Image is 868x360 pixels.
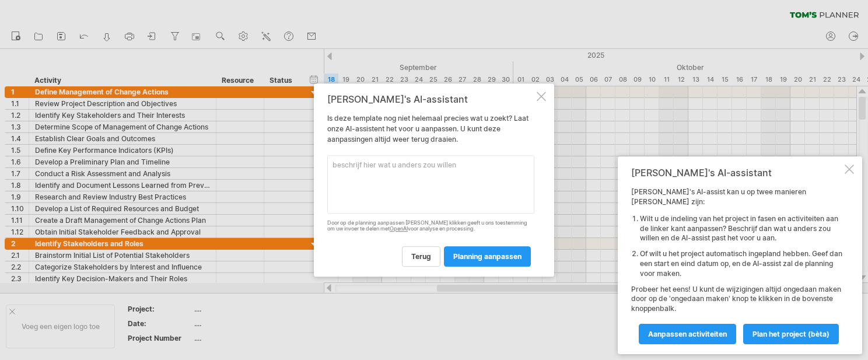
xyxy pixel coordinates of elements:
div: [PERSON_NAME]'s AI-assistant [327,94,534,104]
div: [PERSON_NAME]'s AI-assistant [631,167,842,179]
a: terug [402,246,440,267]
li: Wilt u de indeling van het project in fasen en activiteiten aan de linker kant aanpassen? Beschri... [640,214,842,243]
a: Aanpassen activiteiten [639,324,736,344]
div: Door op de planning aanpassen [PERSON_NAME] klikken geeft u ons toestemming om uw invoer te delen... [327,220,534,233]
span: planning aanpassen [453,252,521,261]
div: Is deze template nog niet helemaal precies wat u zoekt? Laat onze AI-assistent het voor u aanpass... [327,94,534,267]
span: terug [411,252,431,261]
div: [PERSON_NAME]'s AI-assist kan u op twee manieren [PERSON_NAME] zijn: Probeer het eens! U kunt de ... [631,187,842,344]
span: Aanpassen activiteiten [648,330,727,338]
li: Of wilt u het project automatisch ingepland hebben. Geef dan een start en eind datum op, en de AI... [640,249,842,278]
span: Plan het project (bèta) [752,330,829,338]
a: OpenAI [390,226,408,232]
a: Plan het project (bèta) [743,324,839,344]
a: planning aanpassen [444,246,531,267]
